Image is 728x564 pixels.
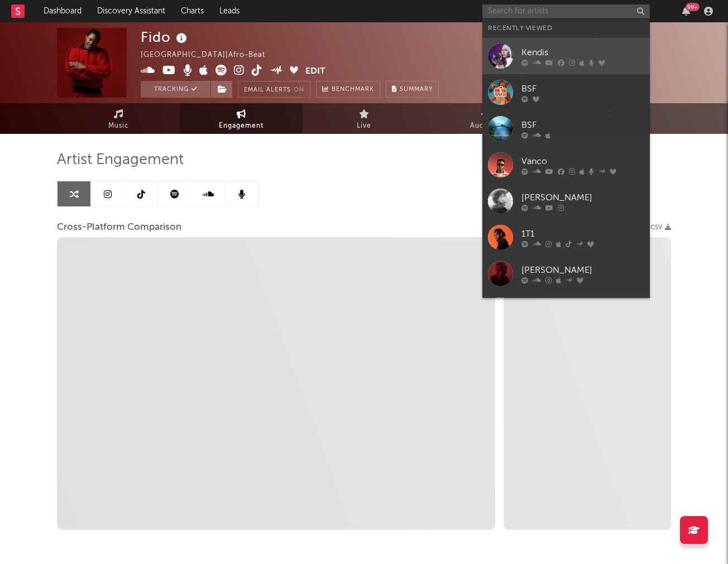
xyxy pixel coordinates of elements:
[57,103,180,134] a: Music
[482,4,650,18] input: Search for artists
[357,119,371,133] span: Live
[470,119,504,133] span: Audience
[305,65,325,79] button: Edit
[482,38,650,74] a: Kendis
[294,87,304,93] em: On
[482,292,650,328] a: Klim
[57,153,184,167] span: Artist Engagement
[682,7,690,16] button: 99+
[482,74,650,110] a: BSF
[386,81,439,98] button: Summary
[521,82,644,95] div: BSF
[488,22,644,35] div: Recently Viewed
[332,83,374,97] span: Benchmark
[482,256,650,292] a: [PERSON_NAME]
[425,103,548,134] a: Audience
[303,103,425,134] a: Live
[57,221,181,234] span: Cross-Platform Comparison
[219,119,264,133] span: Engagement
[482,110,650,147] a: BSF
[521,46,644,59] div: Kendis
[482,183,650,219] a: [PERSON_NAME]
[238,81,310,98] button: Email AlertsOn
[141,28,190,46] div: Fido
[686,3,700,11] div: 99 +
[400,86,433,93] span: Summary
[482,219,650,256] a: 1T1
[521,155,644,168] div: Vanco
[180,103,303,134] a: Engagement
[521,263,644,277] div: [PERSON_NAME]
[521,191,644,204] div: [PERSON_NAME]
[141,49,278,62] div: [GEOGRAPHIC_DATA] | Afro-Beat
[108,119,129,133] span: Music
[141,81,210,98] button: Tracking
[521,118,644,132] div: BSF
[316,81,380,98] a: Benchmark
[482,147,650,183] a: Vanco
[521,227,644,240] div: 1T1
